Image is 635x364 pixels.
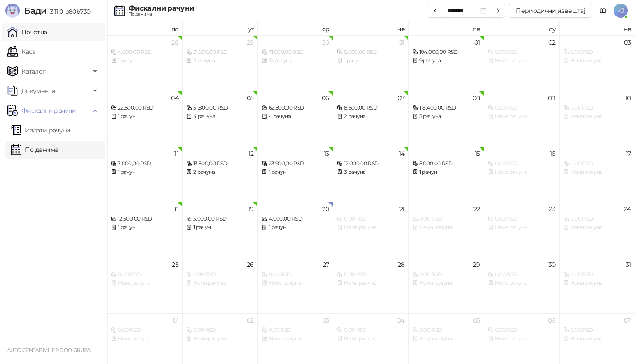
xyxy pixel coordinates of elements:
[337,168,405,176] div: 3 рачуна
[322,95,329,101] div: 06
[322,39,329,45] div: 30
[261,223,329,232] div: 1 рачун
[261,104,329,112] div: 62.500,00 RSD
[337,223,405,232] div: Нема рачуна
[107,147,183,202] td: 2025-08-11
[324,151,329,157] div: 13
[412,270,480,279] div: 0,00 RSD
[337,279,405,287] div: Нема рачуна
[183,258,258,313] td: 2025-08-26
[484,147,560,202] td: 2025-08-16
[111,168,178,176] div: 1 рачун
[129,5,194,12] div: Фискални рачуни
[596,4,610,18] a: Документација
[107,21,183,35] th: по
[560,258,635,313] td: 2025-08-31
[412,335,480,343] div: Нема рачуна
[488,326,556,335] div: 0,00 RSD
[488,160,556,168] div: 0,00 RSD
[560,35,635,91] td: 2025-08-03
[107,35,183,91] td: 2025-07-28
[322,206,329,212] div: 20
[186,160,254,168] div: 13.500,00 RSD
[337,160,405,168] div: 12.000,00 RSD
[261,57,329,65] div: 10 рачуна
[488,48,556,57] div: 0,00 RSD
[107,258,183,313] td: 2025-08-25
[107,202,183,258] td: 2025-08-18
[333,202,409,258] td: 2025-08-21
[258,258,333,313] td: 2025-08-27
[625,95,631,101] div: 10
[548,317,556,323] div: 06
[247,262,254,268] div: 26
[24,5,46,16] span: Бади
[172,262,178,268] div: 25
[111,57,178,65] div: 1 рачун
[258,202,333,258] td: 2025-08-20
[333,35,409,91] td: 2025-07-31
[333,147,409,202] td: 2025-08-14
[412,160,480,168] div: 5.000,00 RSD
[247,317,254,323] div: 02
[261,335,329,343] div: Нема рачуна
[7,347,91,353] small: AUTO CENTAR MILER DOO GRUZA
[412,112,480,121] div: 3 рачуна
[484,35,560,91] td: 2025-08-02
[261,160,329,168] div: 23.900,00 RSD
[186,270,254,279] div: 0,00 RSD
[183,91,258,147] td: 2025-08-05
[186,104,254,112] div: 51.800,00 RSD
[560,21,635,35] th: не
[258,147,333,202] td: 2025-08-13
[474,39,480,45] div: 01
[46,8,90,16] span: 3.11.0-b80b730
[563,160,631,168] div: 0,00 RSD
[560,202,635,258] td: 2025-08-24
[563,57,631,65] div: Нема рачуна
[549,206,556,212] div: 23
[261,326,329,335] div: 0,00 RSD
[563,112,631,121] div: Нема рачуна
[258,35,333,91] td: 2025-07-30
[247,39,254,45] div: 29
[111,223,178,232] div: 1 рачун
[484,202,560,258] td: 2025-08-23
[488,104,556,112] div: 0,00 RSD
[11,121,71,139] a: Издати рачуни
[412,104,480,112] div: 118.400,00 RSD
[258,91,333,147] td: 2025-08-06
[412,326,480,335] div: 0,00 RSD
[261,48,329,57] div: 71.000,00 RSD
[614,4,628,18] span: KJ
[183,35,258,91] td: 2025-07-29
[624,39,631,45] div: 03
[186,48,254,57] div: 21.600,00 RSD
[412,57,480,65] div: 9 рачуна
[399,206,405,212] div: 21
[111,270,178,279] div: 0,00 RSD
[548,39,556,45] div: 02
[261,279,329,287] div: Нема рачуна
[249,151,254,157] div: 12
[171,39,178,45] div: 28
[488,223,556,232] div: Нема рачуна
[7,43,35,61] a: Каса
[473,95,480,101] div: 08
[186,112,254,121] div: 4 рачуна
[186,335,254,343] div: Нема рачуна
[488,57,556,65] div: Нема рачуна
[484,91,560,147] td: 2025-08-09
[173,317,178,323] div: 01
[129,12,194,16] div: По данима
[473,262,480,268] div: 29
[399,39,405,45] div: 31
[398,262,405,268] div: 28
[11,141,58,159] a: По данима
[560,147,635,202] td: 2025-08-17
[186,215,254,223] div: 3.000,00 RSD
[412,48,480,57] div: 104.000,00 RSD
[563,270,631,279] div: 0,00 RSD
[475,151,480,157] div: 15
[626,262,631,268] div: 31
